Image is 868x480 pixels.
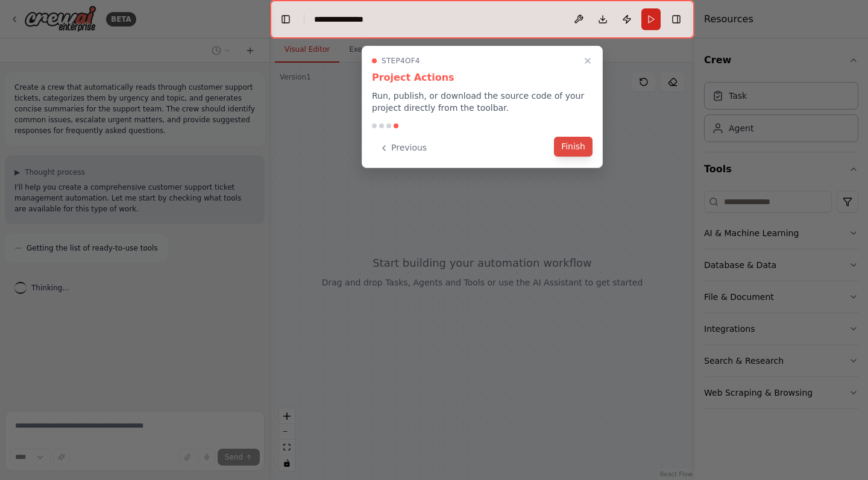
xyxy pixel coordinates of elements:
button: Previous [372,138,434,158]
button: Hide left sidebar [277,11,294,28]
h3: Project Actions [372,70,593,85]
button: Close walkthrough [580,54,595,68]
span: Step 4 of 4 [382,56,420,66]
button: Finish [554,137,593,157]
p: Run, publish, or download the source code of your project directly from the toolbar. [372,90,593,114]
